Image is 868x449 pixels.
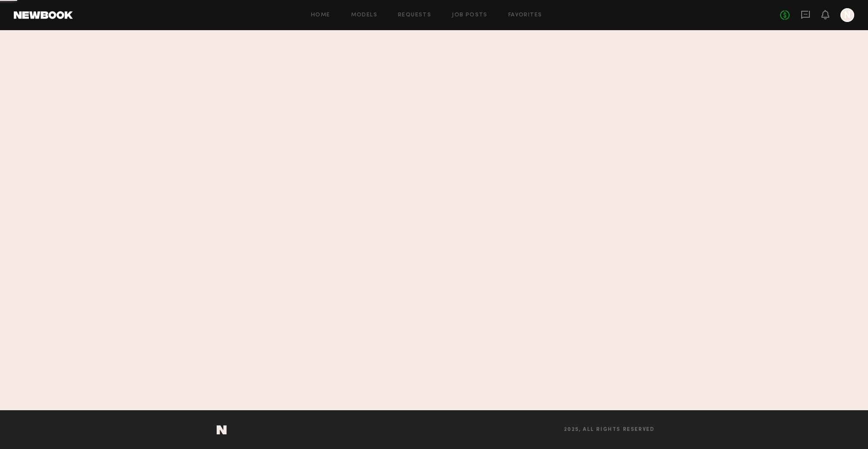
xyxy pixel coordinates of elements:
[840,8,854,22] a: N
[452,12,488,18] a: Job Posts
[508,12,542,18] a: Favorites
[311,12,330,18] a: Home
[564,427,655,433] span: 2025, all rights reserved
[351,12,377,18] a: Models
[398,12,431,18] a: Requests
